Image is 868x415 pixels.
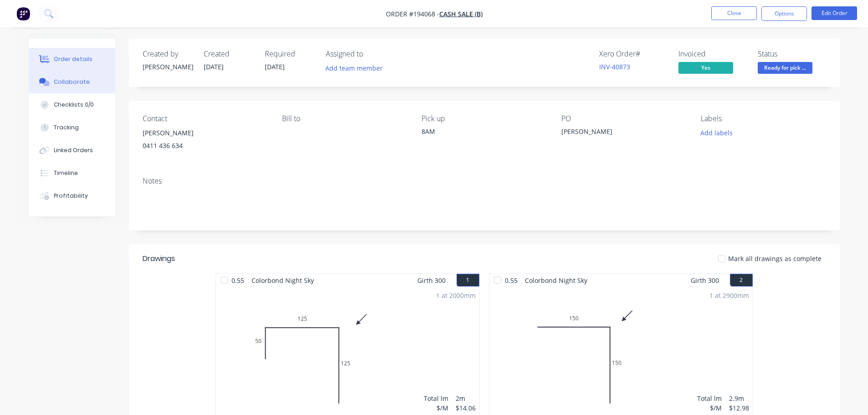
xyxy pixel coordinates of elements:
[728,254,822,263] span: Mark all drawings as complete
[29,116,115,139] button: Tracking
[326,62,388,74] button: Add team member
[439,10,483,18] a: Cash Sale (B)
[709,291,749,300] div: 1 at 2900mm
[29,184,115,207] button: Profitability
[561,114,686,123] div: PO
[143,177,826,185] div: Notes
[561,127,675,139] div: [PERSON_NAME]
[143,62,193,72] div: [PERSON_NAME]
[417,274,446,287] span: Girth 300
[678,50,747,58] div: Invoiced
[501,274,521,287] span: 0.55
[29,71,115,93] button: Collaborate
[29,93,115,116] button: Checklists 0/0
[204,62,224,71] span: [DATE]
[16,7,30,20] img: Factory
[143,127,267,156] div: [PERSON_NAME]0411 436 634
[54,78,90,86] div: Collaborate
[424,394,448,403] div: Total lm
[730,274,753,287] button: 2
[599,50,668,58] div: Xero Order #
[386,10,439,18] span: Order #194068 -
[29,162,115,184] button: Timeline
[54,146,93,154] div: Linked Orders
[697,394,722,403] div: Total lm
[599,62,630,71] a: INV-40873
[424,403,448,413] div: $/M
[54,101,94,109] div: Checklists 0/0
[265,62,285,71] span: [DATE]
[248,274,318,287] span: Colorbond Night Sky
[29,139,115,162] button: Linked Orders
[711,6,757,20] button: Close
[421,114,546,123] div: Pick up
[143,114,267,123] div: Contact
[456,403,476,413] div: $14.06
[228,274,248,287] span: 0.55
[697,403,722,413] div: $/M
[701,114,826,123] div: Labels
[143,127,267,139] div: [PERSON_NAME]
[758,62,812,73] span: Ready for pick ...
[143,50,193,58] div: Created by
[54,55,92,63] div: Order details
[143,139,267,152] div: 0411 436 634
[456,394,476,403] div: 2m
[326,50,417,58] div: Assigned to
[521,274,591,287] span: Colorbond Night Sky
[282,114,407,123] div: Bill to
[758,50,826,58] div: Status
[265,50,315,58] div: Required
[457,274,479,287] button: 1
[761,6,807,21] button: Options
[54,192,88,200] div: Profitability
[320,62,387,74] button: Add team member
[691,274,719,287] span: Girth 300
[678,62,733,73] span: Yes
[696,127,738,139] button: Add labels
[812,6,857,20] button: Edit Order
[143,253,175,264] div: Drawings
[758,62,812,76] button: Ready for pick ...
[54,169,78,177] div: Timeline
[421,127,546,136] div: 8AM
[436,291,476,300] div: 1 at 2000mm
[54,123,79,132] div: Tracking
[29,48,115,71] button: Order details
[729,394,749,403] div: 2.9m
[204,50,254,58] div: Created
[729,403,749,413] div: $12.98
